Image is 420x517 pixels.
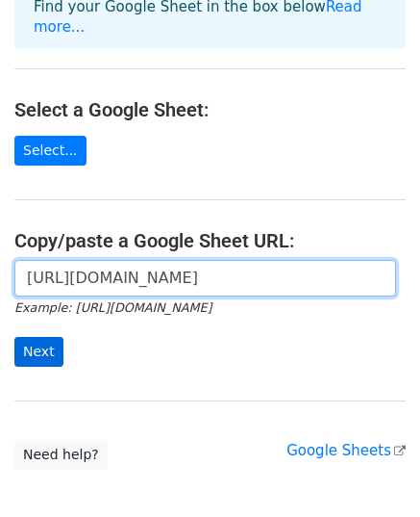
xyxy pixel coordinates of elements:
[324,425,420,517] iframe: Chat Widget
[14,136,86,166] a: Select...
[14,98,406,121] h4: Select a Google Sheet:
[286,442,406,459] a: Google Sheets
[14,260,396,297] input: Paste your Google Sheet URL here
[14,300,211,315] small: Example: [URL][DOMAIN_NAME]
[14,229,406,252] h4: Copy/paste a Google Sheet URL:
[14,440,108,470] a: Need help?
[14,337,63,367] input: Next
